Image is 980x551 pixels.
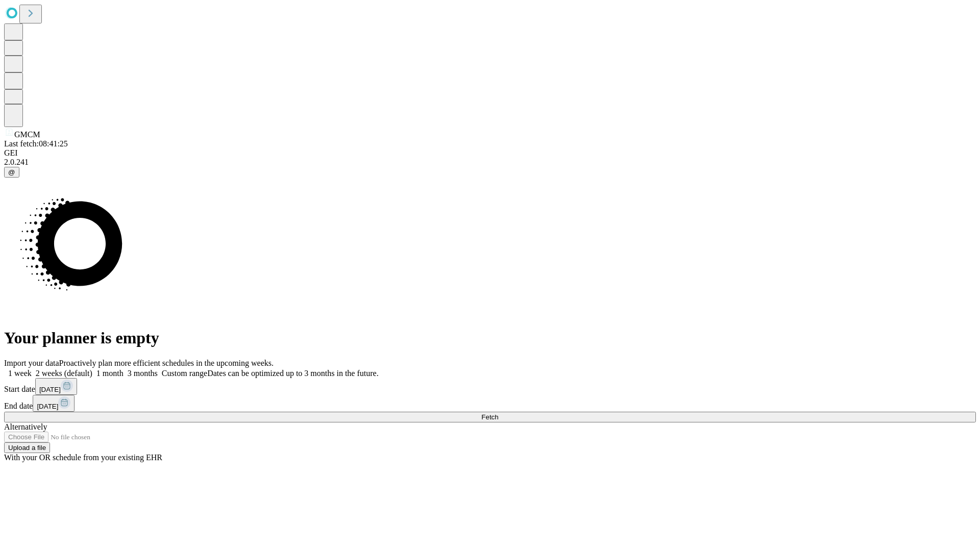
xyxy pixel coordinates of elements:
[4,167,19,178] button: @
[4,422,47,431] span: Alternatively
[37,403,58,410] span: [DATE]
[4,158,976,167] div: 2.0.241
[162,369,207,378] span: Custom range
[4,378,976,395] div: Start date
[4,148,976,158] div: GEI
[36,369,92,378] span: 2 weeks (default)
[59,359,274,367] span: Proactively plan more efficient schedules in the upcoming weeks.
[4,359,59,367] span: Import your data
[33,395,75,412] button: [DATE]
[35,378,77,395] button: [DATE]
[128,369,158,378] span: 3 months
[14,130,40,139] span: GMCM
[4,329,976,347] h1: Your planner is empty
[39,386,61,393] span: [DATE]
[207,369,378,378] span: Dates can be optimized up to 3 months in the future.
[4,442,50,453] button: Upload a file
[8,168,15,176] span: @
[96,369,124,378] span: 1 month
[8,369,32,378] span: 1 week
[4,412,976,422] button: Fetch
[481,413,498,421] span: Fetch
[4,453,162,462] span: With your OR schedule from your existing EHR
[4,139,68,148] span: Last fetch: 08:41:25
[4,395,976,412] div: End date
